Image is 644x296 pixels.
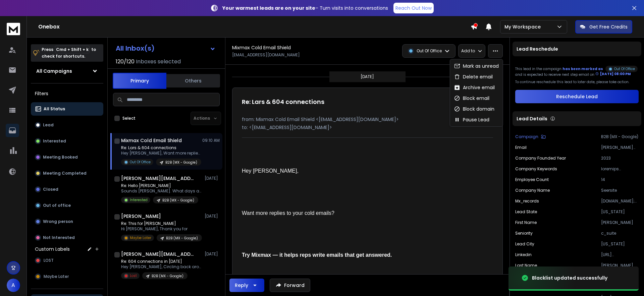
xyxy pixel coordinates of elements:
[515,209,537,215] p: Lead State
[601,177,639,182] p: 14
[601,231,639,236] p: c_suite
[601,252,639,257] p: [URL][DOMAIN_NAME]
[31,89,103,98] h3: Filters
[601,145,639,150] p: [PERSON_NAME][EMAIL_ADDRESS][DOMAIN_NAME]
[121,188,202,194] p: Sounds [PERSON_NAME]. What days and
[515,177,549,182] p: Employee Count
[205,214,220,219] p: [DATE]
[601,166,639,172] p: loremips dolorsitame, consec adipisc, elitseddo eiusmodt, incididu utlaboree, dolore magnaaliquae...
[417,48,442,54] p: Out Of Office
[116,58,135,66] span: 120 / 120
[454,95,489,102] div: Block email
[121,221,202,226] p: Re: This for [PERSON_NAME]
[162,198,194,203] p: B2B (MX - Google)
[130,197,148,202] p: Interested
[42,46,96,60] p: Press to check for shortcuts.
[515,79,639,84] p: To continue reschedule this lead to later date, please take action.
[601,241,639,247] p: [US_STATE]
[454,84,495,91] div: Archive email
[121,264,202,270] p: Hey [PERSON_NAME], Circling back around to
[166,73,220,88] button: Others
[242,124,493,131] p: to: <[EMAIL_ADDRESS][DOMAIN_NAME]>
[614,66,635,71] p: Out Of Office
[43,219,73,224] p: Wrong person
[515,166,557,172] p: Company Keywords
[121,213,161,220] h1: [PERSON_NAME]
[242,168,438,175] div: Hey [PERSON_NAME],
[136,58,181,66] h3: Inboxes selected
[43,171,87,176] p: Meeting Completed
[515,220,537,225] p: First Name
[595,71,631,76] div: [DATE] 08:00 PM
[515,156,566,161] p: Company Founded Year
[38,23,471,31] h1: Onebox
[562,66,603,71] span: has been marked as
[166,236,198,241] p: B2B (MX - Google)
[36,68,72,74] h1: All Campaigns
[205,176,220,181] p: [DATE]
[121,137,182,144] h1: Mixmax Cold Email Shield
[55,46,90,53] span: Cmd + Shift + k
[515,188,550,193] p: Company Name
[35,246,70,252] h3: Custom Labels
[121,145,202,151] p: Re: Lars & 604 connections
[43,235,75,240] p: Not Interested
[454,73,493,80] div: Delete email
[43,155,78,160] p: Meeting Booked
[515,231,533,236] p: Seniority
[121,183,202,188] p: Re: Hello [PERSON_NAME]
[504,23,543,30] p: My Workspace
[43,122,54,128] p: Lead
[454,116,489,123] div: Pause Lead
[121,175,195,182] h1: [PERSON_NAME][EMAIL_ADDRESS][DOMAIN_NAME]
[121,251,195,257] h1: [PERSON_NAME][EMAIL_ADDRESS][DOMAIN_NAME]
[515,198,539,204] p: mx_records
[242,97,324,107] h1: Re: Lars & 604 connections
[116,45,155,52] h1: All Inbox(s)
[44,274,69,279] span: Maybe Later
[242,116,493,123] p: from: Mixmax Cold Email Shield <[EMAIL_ADDRESS][DOMAIN_NAME]>
[121,259,202,264] p: Re: 604 connections in [DATE]
[361,74,374,79] p: [DATE]
[232,52,300,58] p: [EMAIL_ADDRESS][DOMAIN_NAME]
[517,115,547,122] p: Lead Details
[7,23,20,35] img: logo
[454,106,494,112] div: Block domain
[44,258,54,263] span: LOST
[43,138,66,144] p: Interested
[205,251,220,257] p: [DATE]
[454,63,499,69] div: Mark as unread
[515,90,639,103] button: Reschedule Lead
[44,106,65,112] p: All Status
[601,220,639,225] p: [PERSON_NAME]
[517,46,558,52] p: Lead Reschedule
[235,282,248,289] div: Reply
[7,279,20,292] span: A
[242,210,438,217] div: Want more replies to your cold emails?
[202,138,220,143] p: 09:10 AM
[589,23,628,30] p: Get Free Credits
[601,134,639,139] p: B2B (MX - Google)
[515,145,527,150] p: Email
[130,160,151,165] p: Out Of Office
[43,203,71,208] p: Out of office
[395,5,432,11] p: Reach Out Now
[601,156,639,161] p: 2023
[121,226,202,232] p: Hi [PERSON_NAME], Thank you for
[242,252,392,258] b: Try Mixmax — it helps reps write emails that get answered.
[122,116,136,121] label: Select
[222,5,388,11] p: – Turn visits into conversations
[601,209,639,215] p: [US_STATE]
[232,44,291,51] h1: Mixmax Cold Email Shield
[43,187,58,192] p: Closed
[113,73,166,89] button: Primary
[130,273,137,278] p: Lost
[222,5,315,11] strong: Your warmest leads are on your site
[461,48,475,54] p: Add to
[601,188,639,193] p: Seersite
[270,279,310,292] button: Forward
[515,252,532,257] p: linkedin
[152,274,183,279] p: B2B (MX - Google)
[601,198,639,204] p: [DOMAIN_NAME]; [DOMAIN_NAME]; [DOMAIN_NAME]; [DOMAIN_NAME]; [DOMAIN_NAME]
[121,151,202,156] p: Hey [PERSON_NAME], Want more replies to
